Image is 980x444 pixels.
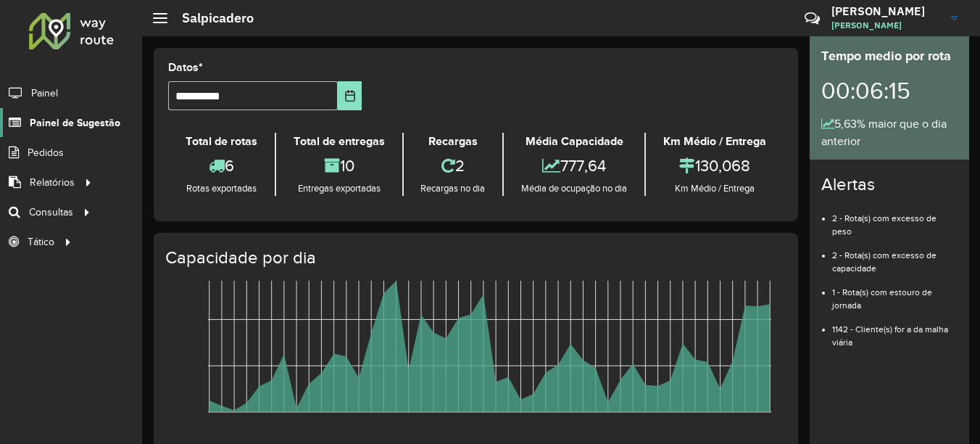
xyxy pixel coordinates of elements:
[649,133,780,150] div: Km Médio / Entrega
[280,133,399,150] div: Total de entregas
[832,275,958,312] li: 1 - Rota(s) com estouro de jornada
[407,181,499,196] div: Recargas no dia
[28,234,54,250] span: Tático
[340,157,354,174] font: 10
[30,115,120,131] span: Painel de Sugestão
[695,157,750,174] font: 130,068
[172,133,271,150] div: Total de rotas
[649,181,780,196] div: Km Médio / Entrega
[507,133,641,150] div: Média Capacidade
[831,4,940,18] h3: [PERSON_NAME]
[832,238,958,275] li: 2 - Rota(s) com excesso de capacidade
[455,157,465,174] font: 2
[821,174,958,195] h4: Alertas
[280,181,399,196] div: Entregas exportadas
[172,181,271,196] div: Rotas exportadas
[167,10,254,26] h2: Salpicadero
[338,81,362,110] button: Elija la fecha
[797,3,828,34] a: Contato Rápido
[832,312,958,349] li: 1142 - Cliente(s) for a da malha viária
[507,181,641,196] div: Média de ocupação no dia
[821,46,958,66] div: Tempo medio por rota
[31,86,58,101] span: Painel
[165,247,784,268] h4: Capacidade por dia
[560,157,606,174] font: 777,64
[28,145,64,160] span: Pedidos
[168,61,199,73] font: Datos
[30,175,75,190] span: Relatórios
[407,133,499,150] div: Recargas
[831,19,940,32] span: [PERSON_NAME]
[821,118,947,147] font: 5,63% maior que o dia anterior
[821,66,958,115] div: 00:06:15
[225,157,234,174] font: 6
[832,201,958,238] li: 2 - Rota(s) com excesso de peso
[29,205,73,220] span: Consultas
